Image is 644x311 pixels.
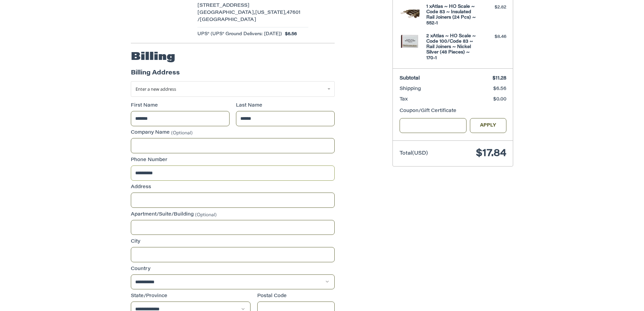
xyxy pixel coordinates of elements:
span: [STREET_ADDRESS] [197,3,249,8]
label: Last Name [236,102,335,109]
label: Company Name [131,129,335,136]
h4: 1 x Atlas ~ HO Scale ~ Code 83 ~ Insulated Rail Joiners (24 Pcs) ~ 552-1 [426,4,478,26]
label: Phone Number [131,157,335,164]
span: $6.56 [282,31,297,38]
small: (Optional) [195,213,217,217]
small: (Optional) [171,131,193,135]
span: Enter a new address [136,86,176,92]
div: $8.46 [480,34,506,40]
span: Subtotal [400,76,420,81]
span: $17.84 [476,149,506,159]
span: $6.56 [493,87,506,91]
span: [GEOGRAPHIC_DATA], [197,10,255,15]
label: Address [131,184,335,191]
div: $2.82 [480,4,506,11]
span: Total (USD) [400,151,428,156]
label: City [131,238,335,245]
span: $0.00 [493,97,506,102]
label: Apartment/Suite/Building [131,211,335,218]
legend: Billing Address [131,69,180,81]
h4: 2 x Atlas ~ HO Scale ~ Code 100/Code 83 ~ Rail Joiners ~ Nickel Silver (48 Pieces) ~ 170-1 [426,34,478,61]
label: State/Province [131,293,251,300]
span: Shipping [400,87,421,91]
a: Enter or select a different address [131,81,335,97]
span: Tax [400,97,408,102]
label: Country [131,266,335,273]
button: Apply [470,118,506,133]
span: [GEOGRAPHIC_DATA] [200,18,256,22]
h2: Billing [131,50,175,64]
div: Coupon/Gift Certificate [400,108,506,115]
span: [US_STATE], [255,10,287,15]
span: UPS® (UPS® Ground Delivers: [DATE]) [197,31,282,38]
input: Gift Certificate or Coupon Code [400,118,467,133]
label: Postal Code [257,293,335,300]
span: $11.28 [493,76,506,81]
label: First Name [131,102,230,109]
